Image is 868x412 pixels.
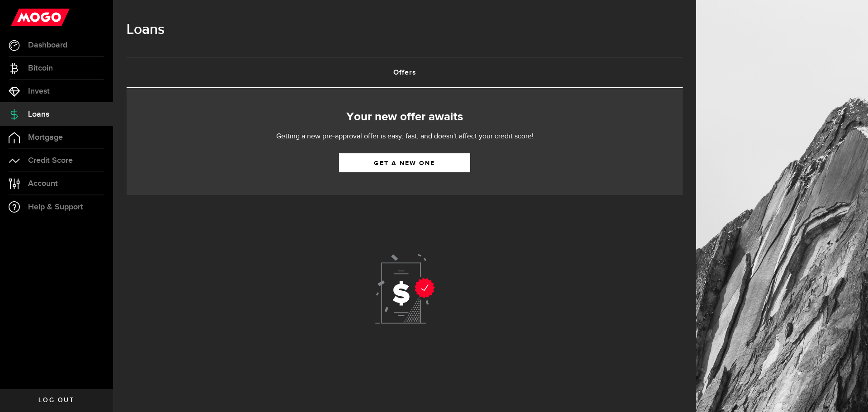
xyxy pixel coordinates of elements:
[249,131,561,142] p: Getting a new pre-approval offer is easy, fast, and doesn't affect your credit score!
[28,180,58,188] span: Account
[127,18,683,42] h1: Loans
[28,64,53,72] span: Bitcoin
[28,41,67,49] span: Dashboard
[28,87,50,95] span: Invest
[28,110,49,118] span: Loans
[38,397,74,403] span: Log out
[28,133,63,142] span: Mortgage
[28,156,73,165] span: Credit Score
[339,153,470,172] a: Get a new one
[127,58,683,87] a: Offers
[830,374,868,412] iframe: LiveChat chat widget
[140,108,669,127] h2: Your new offer awaits
[28,203,83,211] span: Help & Support
[127,57,683,88] ul: Tabs Navigation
